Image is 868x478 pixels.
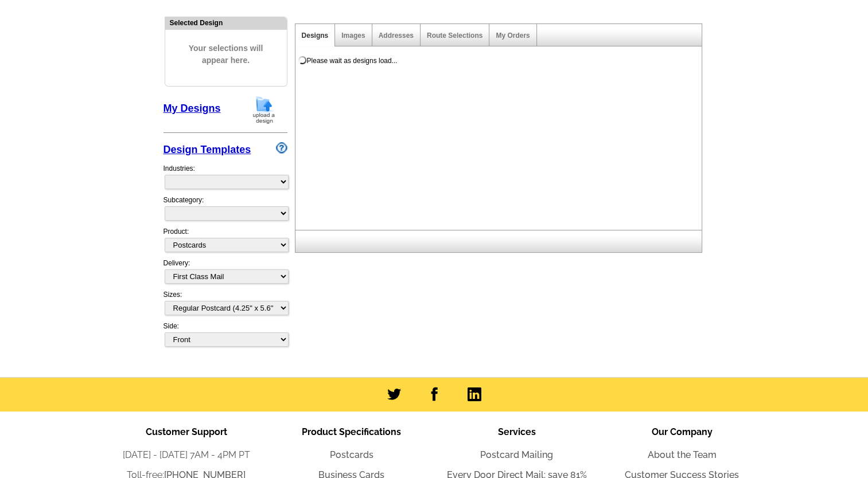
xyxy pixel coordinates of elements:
[379,32,414,40] a: Addresses
[164,289,287,321] div: Sizes:
[174,31,278,78] span: Your selections will appear here.
[498,426,536,437] span: Services
[165,17,287,28] div: Selected Design
[164,158,287,195] div: Industries:
[427,32,482,40] a: Route Selections
[307,56,398,66] div: Please wait as designs load...
[164,195,287,226] div: Subcategory:
[652,426,713,437] span: Our Company
[302,32,329,40] a: Designs
[496,32,530,40] a: My Orders
[249,95,279,124] img: upload-design
[480,449,553,460] a: Postcard Mailing
[330,449,373,460] a: Postcards
[164,144,251,155] a: Design Templates
[341,32,365,40] a: Images
[146,426,227,437] span: Customer Support
[276,142,287,154] img: design-wizard-help-icon.png
[164,258,287,289] div: Delivery:
[648,449,717,460] a: About the Team
[164,226,287,258] div: Product:
[104,448,269,462] li: [DATE] - [DATE] 7AM - 4PM PT
[164,321,287,348] div: Side:
[302,426,401,437] span: Product Specifications
[164,103,221,114] a: My Designs
[298,56,307,65] img: loading...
